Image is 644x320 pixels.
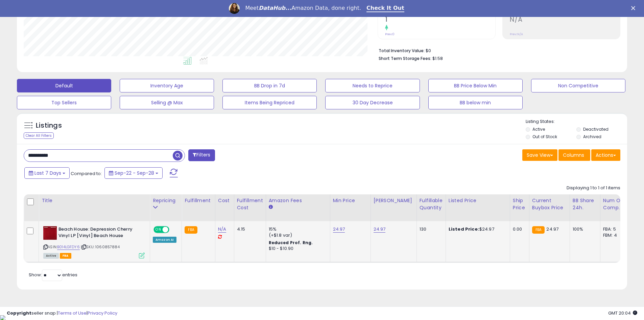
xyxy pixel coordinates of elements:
[428,96,523,109] button: BB below min
[104,167,163,179] button: Sep-22 - Sep-28
[43,226,145,258] div: ASIN:
[71,170,102,177] span: Compared to:
[583,126,609,132] label: Deactivated
[237,197,263,211] div: Fulfillment Cost
[17,79,111,92] button: Default
[34,170,61,176] span: Last 7 Days
[513,226,524,232] div: 0.00
[269,232,325,238] div: (+$1.8 var)
[532,126,545,132] label: Active
[43,226,57,240] img: 41XyQ5pDqmL._SL40_.jpg
[420,226,440,232] div: 130
[188,149,215,161] button: Filters
[563,152,584,158] span: Columns
[115,170,154,176] span: Sep-22 - Sep-28
[325,79,420,92] button: Needs to Reprice
[259,5,291,11] i: DataHub...
[154,227,163,233] span: ON
[185,197,212,204] div: Fulfillment
[603,197,628,211] div: Num of Comp.
[120,79,214,92] button: Inventory Age
[608,310,637,316] span: 2025-10-6 20:04 GMT
[58,226,141,240] b: Beach House: Depression Cherry Vinyl LP [Vinyl] Beach House
[449,226,479,232] b: Listed Price:
[591,149,620,161] button: Actions
[7,310,117,317] div: seller snap | |
[237,226,261,232] div: 4.15
[374,197,414,204] div: [PERSON_NAME]
[532,197,567,211] div: Current Buybox Price
[333,197,368,204] div: Min Price
[42,197,147,204] div: Title
[583,134,601,140] label: Archived
[24,167,70,179] button: Last 7 Days
[546,226,558,232] span: 24.97
[532,134,557,140] label: Out of Stock
[526,119,627,125] p: Listing States:
[449,226,505,232] div: $24.97
[120,96,214,109] button: Selling @ Max
[269,240,313,246] b: Reduced Prof. Rng.
[379,56,431,61] b: Short Term Storage Fees:
[218,197,231,204] div: Cost
[366,5,404,12] a: Check It Out
[218,226,226,233] a: N/A
[573,226,595,232] div: 100%
[17,96,111,109] button: Top Sellers
[573,197,597,211] div: BB Share 24h.
[510,16,620,25] h2: N/A
[245,5,361,12] div: Meet Amazon Data, done right.
[325,96,420,109] button: 30 Day Decrease
[449,197,507,204] div: Listed Price
[379,48,425,54] b: Total Inventory Value:
[60,253,71,259] span: FBA
[269,204,273,210] small: Amazon Fees.
[36,121,62,130] h5: Listings
[603,232,625,238] div: FBM: 4
[153,237,176,243] div: Amazon AI
[222,96,317,109] button: Items Being Repriced
[333,226,345,233] a: 24.97
[29,272,77,278] span: Show: entries
[24,132,54,139] div: Clear All Filters
[153,197,179,204] div: Repricing
[428,79,523,92] button: BB Price Below Min
[603,226,625,232] div: FBA: 5
[88,310,117,316] a: Privacy Policy
[532,226,545,234] small: FBA
[558,149,590,161] button: Columns
[185,226,197,234] small: FBA
[631,6,638,10] div: Close
[522,149,557,161] button: Save View
[7,310,31,316] strong: Copyright
[81,244,120,250] span: | SKU: 1060857884
[229,3,240,14] img: Profile image for Georgie
[43,253,59,259] span: All listings currently available for purchase on Amazon
[385,32,395,36] small: Prev: 0
[168,227,179,233] span: OFF
[57,244,80,250] a: B014LGFDY6
[567,185,620,191] div: Displaying 1 to 1 of 1 items
[269,226,325,232] div: 15%
[269,197,327,204] div: Amazon Fees
[513,197,526,211] div: Ship Price
[385,16,495,25] h2: 1
[222,79,317,92] button: BB Drop in 7d
[510,32,523,36] small: Prev: N/A
[379,46,615,54] li: $0
[269,246,325,252] div: $10 - $10.90
[432,55,443,62] span: $1.58
[374,226,386,233] a: 24.97
[531,79,625,92] button: Non Competitive
[58,310,87,316] a: Terms of Use
[420,197,443,211] div: Fulfillable Quantity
